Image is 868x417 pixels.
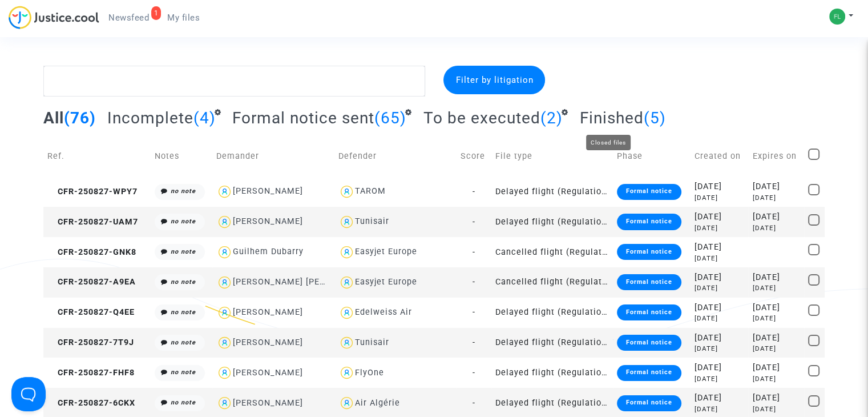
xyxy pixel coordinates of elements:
[695,362,744,374] div: [DATE]
[355,216,389,226] div: Tunisair
[355,368,384,378] div: FlyOne
[171,339,196,346] i: no note
[151,136,212,177] td: Notes
[643,109,665,127] span: (5)
[752,283,800,293] div: [DATE]
[171,399,196,406] i: no note
[338,304,355,321] img: icon-user.svg
[108,13,149,23] span: Newsfeed
[540,109,563,127] span: (2)
[216,183,233,200] img: icon-user.svg
[695,302,744,314] div: [DATE]
[752,374,800,384] div: [DATE]
[695,223,744,233] div: [DATE]
[695,193,744,203] div: [DATE]
[43,109,64,127] span: All
[695,283,744,293] div: [DATE]
[232,109,374,127] span: Formal notice sent
[695,254,744,263] div: [DATE]
[491,267,613,298] td: Cancelled flight (Regulation EC 261/2004)
[216,335,233,351] img: icon-user.svg
[355,338,389,347] div: Tunisair
[752,314,800,323] div: [DATE]
[233,338,303,347] div: [PERSON_NAME]
[695,241,744,254] div: [DATE]
[216,274,233,291] img: icon-user.svg
[695,344,744,354] div: [DATE]
[338,364,355,381] img: icon-user.svg
[691,136,748,177] td: Created on
[695,211,744,223] div: [DATE]
[216,214,233,230] img: icon-user.svg
[472,277,475,287] span: -
[752,404,800,414] div: [DATE]
[752,332,800,344] div: [DATE]
[99,9,158,26] a: 1Newsfeed
[338,274,355,291] img: icon-user.svg
[171,187,196,195] i: no note
[355,277,417,287] div: Easyjet Europe
[171,248,196,255] i: no note
[752,181,800,193] div: [DATE]
[171,368,196,376] i: no note
[47,398,135,408] span: CFR-250827-6CKX
[491,358,613,388] td: Delayed flight (Regulation EC 261/2004)
[64,109,96,127] span: (76)
[748,136,804,177] td: Expires on
[107,109,193,127] span: Incomplete
[355,307,412,317] div: Edelweiss Air
[338,395,355,411] img: icon-user.svg
[47,277,136,287] span: CFR-250827-A9EA
[47,187,138,197] span: CFR-250827-WPY7
[338,183,355,200] img: icon-user.svg
[752,211,800,223] div: [DATE]
[491,207,613,237] td: Delayed flight (Regulation EC 261/2004)
[423,109,540,127] span: To be executed
[617,365,681,381] div: Formal notice
[472,247,475,257] span: -
[457,136,491,177] td: Score
[472,398,475,408] span: -
[617,214,681,230] div: Formal notice
[355,247,417,256] div: Easyjet Europe
[216,304,233,321] img: icon-user.svg
[47,247,136,257] span: CFR-250827-GNK8
[233,277,376,287] div: [PERSON_NAME] [PERSON_NAME]
[338,335,355,351] img: icon-user.svg
[752,362,800,374] div: [DATE]
[752,344,800,354] div: [DATE]
[617,274,681,290] div: Formal notice
[47,338,134,347] span: CFR-250827-7T9J
[491,328,613,358] td: Delayed flight (Regulation EC 261/2004)
[233,368,303,378] div: [PERSON_NAME]
[233,216,303,226] div: [PERSON_NAME]
[167,13,200,23] span: My files
[47,368,135,378] span: CFR-250827-FHF8
[472,307,475,317] span: -
[613,136,691,177] td: Phase
[47,217,138,227] span: CFR-250827-UAM7
[355,186,386,196] div: TAROM
[752,193,800,203] div: [DATE]
[617,335,681,351] div: Formal notice
[752,223,800,233] div: [DATE]
[695,332,744,344] div: [DATE]
[334,136,457,177] td: Defender
[171,308,196,316] i: no note
[491,177,613,207] td: Delayed flight (Regulation EC 261/2004)
[233,186,303,196] div: [PERSON_NAME]
[233,247,304,256] div: Guilhem Dubarry
[212,136,334,177] td: Demander
[171,278,196,286] i: no note
[472,338,475,347] span: -
[355,398,400,408] div: Air Algérie
[338,244,355,260] img: icon-user.svg
[695,271,744,284] div: [DATE]
[491,136,613,177] td: File type
[472,368,475,378] span: -
[233,307,303,317] div: [PERSON_NAME]
[617,244,681,260] div: Formal notice
[617,304,681,320] div: Formal notice
[617,184,681,200] div: Formal notice
[233,398,303,408] div: [PERSON_NAME]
